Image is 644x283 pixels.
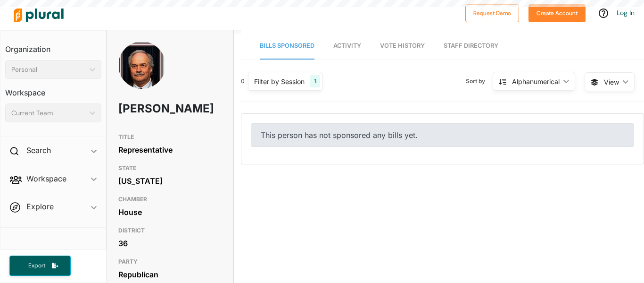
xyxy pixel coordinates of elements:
[380,33,425,60] a: Vote History
[466,77,493,86] span: Sort by
[22,262,52,270] span: Export
[5,79,101,100] h3: Workspace
[11,65,86,75] div: Personal
[118,163,222,174] h3: STATE
[528,8,586,17] a: Create Account
[118,42,165,107] img: Headshot of Randy Wood
[118,267,222,282] div: Republican
[604,77,619,87] span: View
[254,77,305,86] div: Filter by Session
[118,131,222,143] h3: TITLE
[26,145,51,155] h2: Search
[5,35,101,56] h3: Organization
[260,33,314,60] a: Bills Sponsored
[465,4,519,22] button: Request Demo
[9,256,71,276] button: Export
[118,256,222,267] h3: PARTY
[333,42,361,49] span: Activity
[260,42,314,49] span: Bills Sponsored
[118,174,222,188] div: [US_STATE]
[617,9,635,17] a: Log In
[380,42,425,49] span: Vote History
[444,33,498,60] a: Staff Directory
[118,94,181,123] h1: [PERSON_NAME]
[118,143,222,157] div: Representative
[118,236,222,250] div: 36
[512,77,560,86] div: Alphanumerical
[241,77,245,86] div: 0
[251,123,634,147] div: This person has not sponsored any bills yet.
[465,8,519,17] a: Request Demo
[333,33,361,60] a: Activity
[528,4,586,22] button: Create Account
[310,75,320,87] div: 1
[118,205,222,219] div: House
[11,108,86,118] div: Current Team
[118,194,222,205] h3: CHAMBER
[118,225,222,236] h3: DISTRICT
